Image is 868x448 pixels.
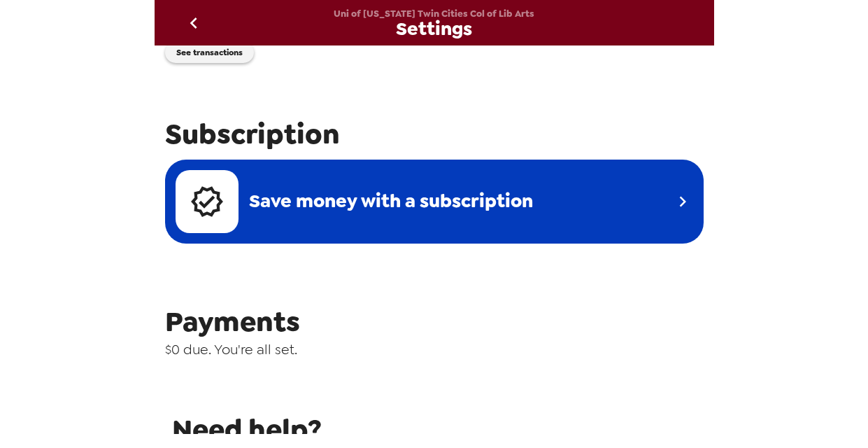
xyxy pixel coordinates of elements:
[165,42,254,63] button: See transactions
[334,8,534,20] span: Uni of [US_STATE] Twin Cities Col of Lib Arts
[165,303,704,340] span: Payments
[396,20,472,38] span: Settings
[165,115,704,153] span: Subscription
[172,411,704,448] span: Need help?
[165,160,704,244] a: Save money with a subscription
[249,188,533,214] span: Save money with a subscription
[165,340,704,358] span: $0 due. You're all set.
